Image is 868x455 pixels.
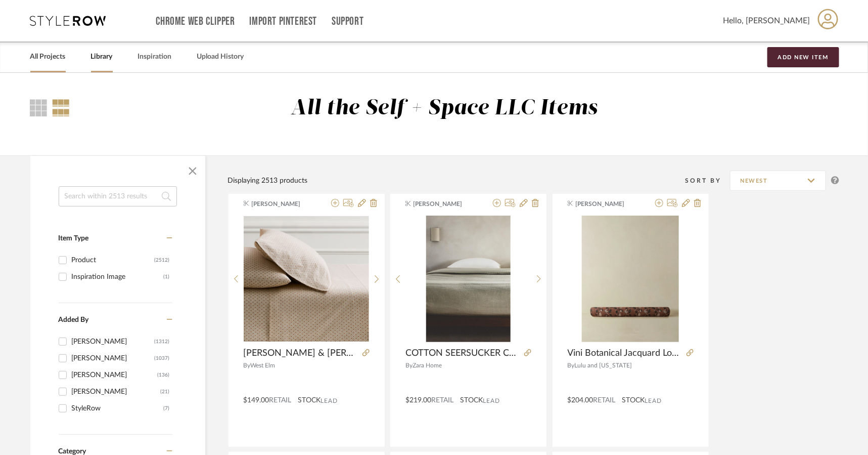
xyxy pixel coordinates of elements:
[244,397,269,404] span: $149.00
[332,17,363,26] a: Support
[72,252,155,268] div: Product
[723,15,810,27] span: Hello, [PERSON_NAME]
[568,348,682,359] span: Vini Botanical Jacquard Long Bolster Pillow
[622,395,645,406] span: STOCK
[244,216,369,342] img: Pierce & Ward Deco Diamond Sheet Set
[72,350,155,366] div: [PERSON_NAME]
[568,397,593,404] span: $204.00
[582,216,679,342] img: Vini Botanical Jacquard Long Bolster Pillow
[155,350,170,366] div: (1037)
[405,348,520,359] span: COTTON SEERSUCKER CHECK DUVET COVER
[156,17,235,26] a: Chrome Web Clipper
[431,397,453,404] span: Retail
[405,397,431,404] span: $219.00
[483,397,500,404] span: Lead
[228,175,308,186] div: Displaying 2513 products
[30,50,66,64] a: All Projects
[138,50,172,64] a: Inspiration
[269,397,292,404] span: Retail
[291,96,598,121] div: All the Self + Space LLC Items
[164,400,170,417] div: (7)
[155,252,170,268] div: (2512)
[298,395,321,406] span: STOCK
[413,362,442,368] span: Zara Home
[645,397,662,404] span: Lead
[59,186,177,206] input: Search within 2513 results
[59,235,89,242] span: Item Type
[72,384,161,400] div: [PERSON_NAME]
[158,367,170,383] div: (136)
[182,161,203,181] button: Close
[249,17,317,26] a: Import Pinterest
[686,176,730,186] div: Sort By
[91,50,113,64] a: Library
[568,362,575,368] span: By
[405,362,413,368] span: By
[164,269,170,285] div: (1)
[575,362,632,368] span: Lulu and [US_STATE]
[426,216,511,342] img: COTTON SEERSUCKER CHECK DUVET COVER
[251,362,276,368] span: West Elm
[414,199,477,209] span: [PERSON_NAME]
[161,384,170,400] div: (21)
[244,362,251,368] span: By
[72,334,155,350] div: [PERSON_NAME]
[72,269,164,285] div: Inspiration Image
[767,47,839,67] button: Add New Item
[244,348,358,359] span: [PERSON_NAME] & [PERSON_NAME] Deco Diamond Sheet Set
[575,199,639,209] span: [PERSON_NAME]
[321,397,338,404] span: Lead
[460,395,483,406] span: STOCK
[155,334,170,350] div: (1312)
[197,50,244,64] a: Upload History
[72,367,158,383] div: [PERSON_NAME]
[59,316,89,323] span: Added By
[593,397,616,404] span: Retail
[251,199,315,209] span: [PERSON_NAME]
[72,400,164,417] div: StyleRow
